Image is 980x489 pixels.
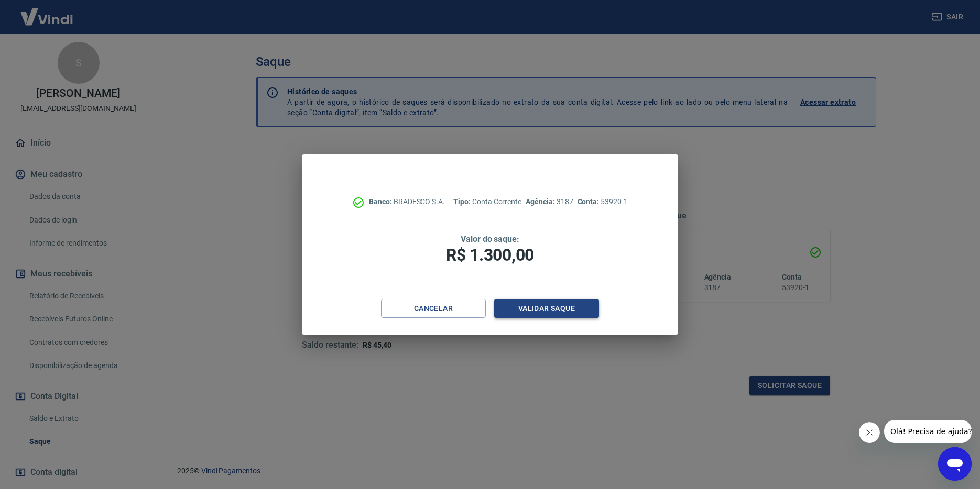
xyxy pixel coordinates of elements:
[461,234,519,244] span: Valor do saque:
[6,7,88,16] span: Olá! Precisa de ajuda?
[369,196,445,207] p: BRADESCO S.A.
[578,197,601,206] span: Conta:
[938,447,972,481] iframe: Button to launch messaging window
[859,422,880,443] iframe: Close message
[578,196,628,207] p: 53920-1
[453,197,472,206] span: Tipo:
[381,299,486,318] button: Cancelar
[369,197,394,206] span: Banco:
[884,420,972,443] iframe: Message from company
[526,197,557,206] span: Agência:
[446,245,534,265] span: R$ 1.300,00
[494,299,599,318] button: Validar saque
[526,196,573,207] p: 3187
[453,196,521,207] p: Conta Corrente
